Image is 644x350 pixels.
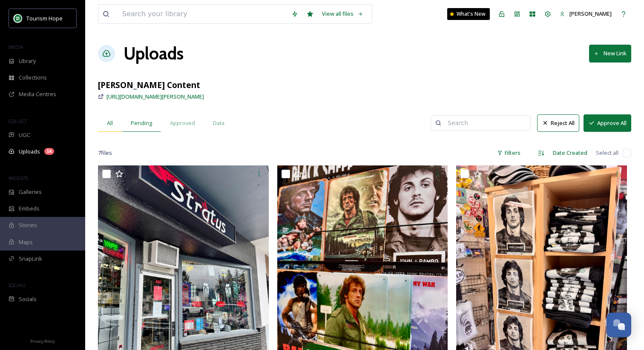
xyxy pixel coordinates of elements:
strong: [PERSON_NAME] Content [98,79,200,91]
a: [URL][DOMAIN_NAME][PERSON_NAME] [106,91,204,102]
span: [URL][DOMAIN_NAME][PERSON_NAME] [106,93,204,100]
span: 7 file s [98,149,112,157]
span: [PERSON_NAME] [569,10,612,17]
div: Filters [493,145,525,161]
span: SOCIALS [9,282,26,288]
span: Pending [131,119,152,127]
span: UGC [19,131,30,139]
span: Embeds [19,205,40,213]
span: Library [19,57,36,65]
span: Uploads [19,148,40,156]
span: Select all [596,149,618,157]
span: Media Centres [19,90,56,98]
button: Approve All [584,114,631,132]
a: View all files [318,6,368,22]
span: Galleries [19,188,42,196]
button: New Link [589,45,631,62]
span: Stories [19,221,37,229]
span: SnapLink [19,255,42,263]
span: Maps [19,238,33,246]
div: 1k [44,148,54,155]
span: COLLECT [9,118,27,124]
span: Collections [19,74,47,82]
span: WIDGETS [9,175,28,181]
a: What's New [447,8,490,20]
span: Tourism Hope [26,14,63,22]
button: Open Chat [607,313,631,337]
span: All [107,119,113,127]
span: Data [213,119,224,127]
span: Socials [19,295,37,303]
a: Uploads [124,41,184,66]
div: Date Created [549,145,592,161]
span: Privacy Policy [30,339,55,344]
img: logo.png [14,14,22,23]
input: Search your library [118,5,287,23]
span: Approved [170,119,195,127]
input: Search [443,114,526,131]
span: MEDIA [9,44,23,50]
a: Privacy Policy [30,336,55,346]
a: [PERSON_NAME] [555,6,616,22]
button: Reject All [537,114,579,132]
